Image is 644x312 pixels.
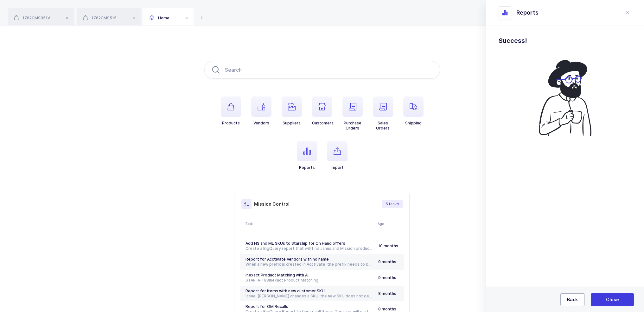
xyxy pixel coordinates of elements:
button: SalesOrders [373,96,393,131]
div: Inexact Product Matching [245,278,373,283]
button: Back [560,293,584,306]
button: Reports [297,141,317,170]
a: STAR-A-198 [245,278,269,282]
span: Report for items with new customer SKU [245,289,325,293]
button: Close [591,293,634,306]
h3: Mission Control [254,201,290,207]
span: Close [606,296,619,303]
span: 6 tasks [386,202,399,207]
span: 8 months [378,307,396,311]
button: Shipping [403,96,424,126]
span: Back [567,296,578,303]
div: Create a BigQuery report that will find Janus and Mission products that do not have a HS or ML SK... [245,246,373,251]
span: 1762CMS515 [83,16,117,20]
span: 8 months [378,291,396,296]
button: Suppliers [282,96,302,126]
span: 9 months [378,259,396,264]
button: PurchaseOrders [342,96,363,131]
div: Age [378,221,402,226]
span: Add HS and ML SKUs to Starship for On Hand offers [245,241,345,246]
button: close drawer [624,9,631,17]
span: 1762CMS951V [14,16,50,20]
span: 10 months [378,243,398,248]
span: Report for Acctivate Vendors with no name [245,257,329,262]
div: Issue: [PERSON_NAME] changes a SKU, the new SKU does not get matched to the Janus product as it's... [245,294,373,299]
input: Search [204,61,440,79]
span: 9 months [378,275,396,280]
div: When a new prefix is created in Acctivate, the prefix needs to be merged with an existing vendor ... [245,262,373,267]
span: Inexact Product Matching with AI [245,273,309,277]
div: Task [245,221,374,226]
span: Home [150,16,169,20]
img: coffee.svg [530,56,601,140]
button: Import [327,141,348,170]
span: Report for OM Recalls [245,304,288,309]
button: Products [221,96,241,126]
span: Reports [516,9,539,17]
button: Customers [312,96,334,126]
button: Vendors [251,96,271,126]
h1: Success! [499,36,631,46]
